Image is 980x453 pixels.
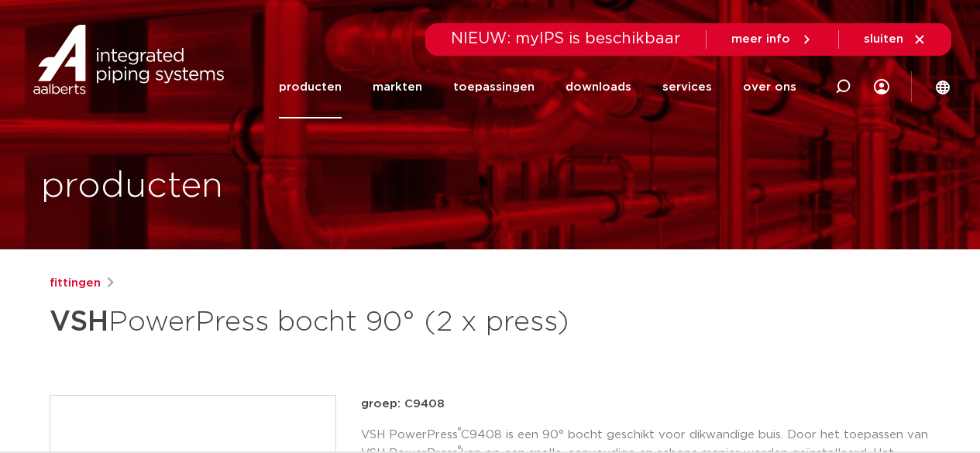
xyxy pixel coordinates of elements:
p: groep: C9408 [361,395,931,414]
h1: PowerPress bocht 90° (2 x press) [50,299,631,345]
span: NIEUW: myIPS is beschikbaar [451,31,681,46]
span: meer info [731,33,790,45]
h1: producten [41,162,223,211]
a: producten [279,56,342,118]
a: meer info [731,33,813,46]
nav: Menu [279,56,796,118]
a: sluiten [864,33,927,46]
span: sluiten [864,33,903,45]
a: services [662,56,712,118]
a: downloads [566,56,631,118]
a: fittingen [50,274,101,293]
a: toepassingen [453,56,535,118]
a: over ons [743,56,796,118]
sup: ® [458,427,461,435]
div: my IPS [874,56,889,118]
strong: VSH [50,308,108,336]
a: markten [373,56,422,118]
